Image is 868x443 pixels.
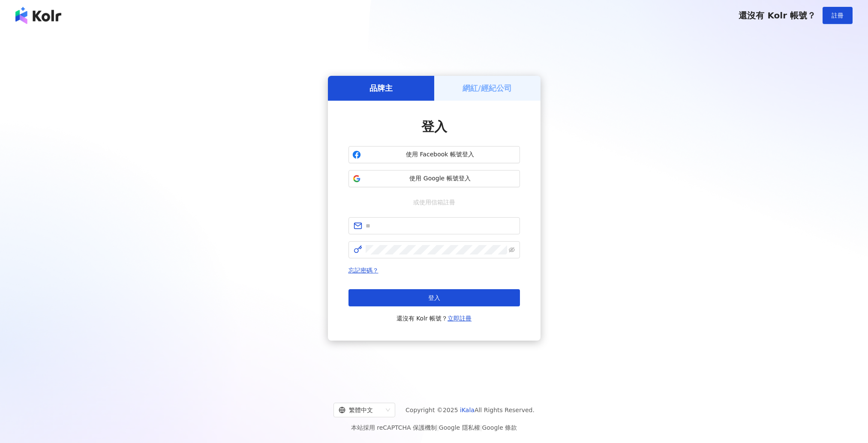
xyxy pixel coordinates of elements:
[460,407,475,413] a: iKala
[348,170,520,187] button: 使用 Google 帳號登入
[482,424,517,431] a: Google 條款
[339,403,382,417] div: 繁體中文
[348,267,378,274] a: 忘記密碼？
[364,174,516,183] span: 使用 Google 帳號登入
[463,83,512,93] h5: 網紅/經紀公司
[396,313,472,323] span: 還沒有 Kolr 帳號？
[823,7,853,24] button: 註冊
[509,247,515,253] span: eye-invisible
[437,424,439,431] span: |
[428,294,440,301] span: 登入
[15,7,61,24] img: logo
[439,424,480,431] a: Google 隱私權
[739,10,816,21] span: 還沒有 Kolr 帳號？
[348,146,520,163] button: 使用 Facebook 帳號登入
[448,315,472,322] a: 立即註冊
[348,289,520,306] button: 登入
[480,424,482,431] span: |
[405,405,535,415] span: Copyright © 2025 All Rights Reserved.
[364,150,516,159] span: 使用 Facebook 帳號登入
[421,119,447,134] span: 登入
[351,422,517,433] span: 本站採用 reCAPTCHA 保護機制
[832,12,844,19] span: 註冊
[369,83,393,93] h5: 品牌主
[407,198,461,207] span: 或使用信箱註冊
